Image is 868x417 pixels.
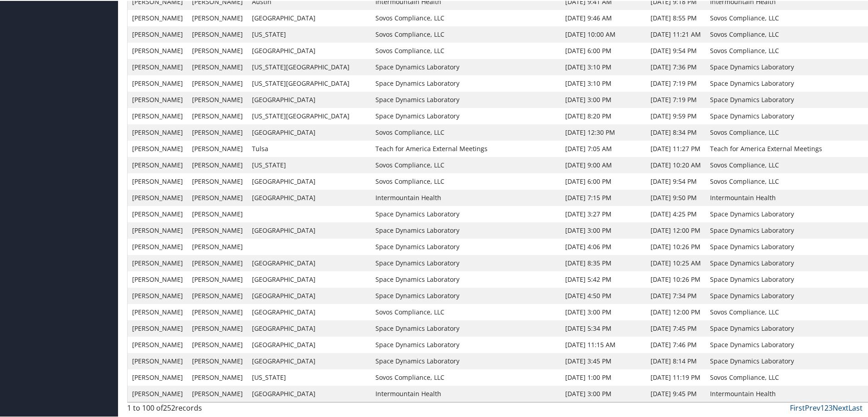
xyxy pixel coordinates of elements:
[247,221,371,238] td: [GEOGRAPHIC_DATA]
[561,9,646,25] td: [DATE] 9:46 AM
[829,402,833,412] a: 3
[128,156,187,172] td: [PERSON_NAME]
[371,303,561,319] td: Sovos Compliance, LLC
[247,123,371,140] td: [GEOGRAPHIC_DATA]
[561,25,646,42] td: [DATE] 10:00 AM
[646,140,705,156] td: [DATE] 11:27 PM
[646,9,705,25] td: [DATE] 8:55 PM
[371,107,561,123] td: Space Dynamics Laboratory
[561,107,646,123] td: [DATE] 8:20 PM
[646,303,705,319] td: [DATE] 12:00 PM
[646,336,705,352] td: [DATE] 7:46 PM
[646,238,705,254] td: [DATE] 10:26 PM
[371,336,561,352] td: Space Dynamics Laboratory
[371,368,561,385] td: Sovos Compliance, LLC
[561,156,646,172] td: [DATE] 9:00 AM
[561,287,646,303] td: [DATE] 4:50 PM
[833,402,848,412] a: Next
[561,58,646,74] td: [DATE] 3:10 PM
[187,91,247,107] td: [PERSON_NAME]
[128,238,187,254] td: [PERSON_NAME]
[371,221,561,238] td: Space Dynamics Laboratory
[646,221,705,238] td: [DATE] 12:00 PM
[247,352,371,368] td: [GEOGRAPHIC_DATA]
[646,91,705,107] td: [DATE] 7:19 PM
[371,287,561,303] td: Space Dynamics Laboratory
[646,123,705,140] td: [DATE] 8:34 PM
[128,42,187,58] td: [PERSON_NAME]
[646,368,705,385] td: [DATE] 11:19 PM
[128,352,187,368] td: [PERSON_NAME]
[561,352,646,368] td: [DATE] 3:45 PM
[247,156,371,172] td: [US_STATE]
[187,74,247,91] td: [PERSON_NAME]
[371,270,561,287] td: Space Dynamics Laboratory
[371,91,561,107] td: Space Dynamics Laboratory
[187,385,247,401] td: [PERSON_NAME]
[247,319,371,336] td: [GEOGRAPHIC_DATA]
[247,140,371,156] td: Tulsa
[561,172,646,189] td: [DATE] 6:00 PM
[646,319,705,336] td: [DATE] 7:45 PM
[247,303,371,319] td: [GEOGRAPHIC_DATA]
[163,402,175,412] span: 252
[646,172,705,189] td: [DATE] 9:54 PM
[247,336,371,352] td: [GEOGRAPHIC_DATA]
[561,319,646,336] td: [DATE] 5:34 PM
[646,25,705,42] td: [DATE] 11:21 AM
[187,42,247,58] td: [PERSON_NAME]
[805,402,820,412] a: Prev
[247,107,371,123] td: [US_STATE][GEOGRAPHIC_DATA]
[128,336,187,352] td: [PERSON_NAME]
[561,42,646,58] td: [DATE] 6:00 PM
[187,319,247,336] td: [PERSON_NAME]
[128,287,187,303] td: [PERSON_NAME]
[561,140,646,156] td: [DATE] 7:05 AM
[371,205,561,221] td: Space Dynamics Laboratory
[561,336,646,352] td: [DATE] 11:15 AM
[371,74,561,91] td: Space Dynamics Laboratory
[646,270,705,287] td: [DATE] 10:26 PM
[790,402,805,412] a: First
[128,319,187,336] td: [PERSON_NAME]
[824,402,829,412] a: 2
[848,402,863,412] a: Last
[371,254,561,270] td: Space Dynamics Laboratory
[187,205,247,221] td: [PERSON_NAME]
[371,172,561,189] td: Sovos Compliance, LLC
[187,189,247,205] td: [PERSON_NAME]
[646,42,705,58] td: [DATE] 9:54 PM
[187,352,247,368] td: [PERSON_NAME]
[646,58,705,74] td: [DATE] 7:36 PM
[187,9,247,25] td: [PERSON_NAME]
[187,25,247,42] td: [PERSON_NAME]
[247,385,371,401] td: [GEOGRAPHIC_DATA]
[646,74,705,91] td: [DATE] 7:19 PM
[371,42,561,58] td: Sovos Compliance, LLC
[187,287,247,303] td: [PERSON_NAME]
[561,368,646,385] td: [DATE] 1:00 PM
[371,140,561,156] td: Teach for America External Meetings
[371,123,561,140] td: Sovos Compliance, LLC
[187,303,247,319] td: [PERSON_NAME]
[371,9,561,25] td: Sovos Compliance, LLC
[561,205,646,221] td: [DATE] 3:27 PM
[128,221,187,238] td: [PERSON_NAME]
[371,238,561,254] td: Space Dynamics Laboratory
[187,336,247,352] td: [PERSON_NAME]
[187,368,247,385] td: [PERSON_NAME]
[187,254,247,270] td: [PERSON_NAME]
[247,9,371,25] td: [GEOGRAPHIC_DATA]
[187,156,247,172] td: [PERSON_NAME]
[187,123,247,140] td: [PERSON_NAME]
[247,25,371,42] td: [US_STATE]
[561,189,646,205] td: [DATE] 7:15 PM
[187,172,247,189] td: [PERSON_NAME]
[646,205,705,221] td: [DATE] 4:25 PM
[561,123,646,140] td: [DATE] 12:30 PM
[247,74,371,91] td: [US_STATE][GEOGRAPHIC_DATA]
[247,254,371,270] td: [GEOGRAPHIC_DATA]
[247,91,371,107] td: [GEOGRAPHIC_DATA]
[561,91,646,107] td: [DATE] 3:00 PM
[128,303,187,319] td: [PERSON_NAME]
